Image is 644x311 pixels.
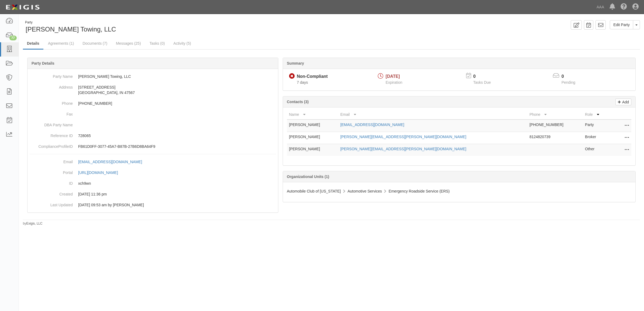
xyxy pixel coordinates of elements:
a: Add [615,99,631,105]
div: Non-Compliant [297,74,328,80]
a: Activity (5) [169,38,195,49]
div: Myers Towing, LLC [23,20,327,34]
a: Agreements (1) [44,38,78,49]
dd: 11/20/2023 09:53 am by Benjamin Tully [30,200,276,210]
p: Add [621,99,629,105]
b: Organizational Units (1) [287,174,329,179]
dd: xch9wn [30,178,276,189]
b: Contacts (3) [287,100,309,104]
a: Details [23,38,43,50]
dt: Reference ID [30,130,73,138]
i: Help Center - Complianz [621,4,627,10]
dd: [PHONE_NUMBER] [30,98,276,109]
a: Tasks (0) [146,38,169,49]
div: [EMAIL_ADDRESS][DOMAIN_NAME] [78,159,142,165]
a: Messages (25) [112,38,145,49]
td: Broker [583,132,610,144]
p: 0 [473,74,497,80]
a: [EMAIL_ADDRESS][DOMAIN_NAME] [78,160,148,164]
i: Non-Compliant [289,74,295,79]
dt: ComplianceProfileID [30,141,73,149]
span: Tasks Due [473,80,491,85]
dt: Party Name [30,71,73,79]
a: Edit Party [610,20,633,29]
a: Documents (7) [78,38,111,49]
span: Since 09/15/2025 [297,80,308,85]
dt: Portal [30,167,73,175]
td: [PERSON_NAME] [287,144,338,156]
td: Other [583,144,610,156]
td: Party [583,120,610,132]
span: Emergency Roadside Service (ERS) [389,189,449,193]
p: 728065 [78,133,276,138]
th: Phone [527,110,583,120]
dt: DBA Party Name [30,120,73,128]
div: 77 [9,36,17,40]
span: [DATE] [386,74,400,79]
span: [PERSON_NAME] Towing, LLC [26,26,116,33]
dd: [PERSON_NAME] Towing, LLC [30,71,276,82]
dt: ID [30,178,73,186]
dt: Email [30,156,73,165]
small: by [23,221,43,226]
td: [PERSON_NAME] [287,132,338,144]
dt: Fax [30,109,73,117]
a: [EMAIL_ADDRESS][DOMAIN_NAME] [340,123,404,127]
dt: Created [30,189,73,197]
b: Party Details [32,61,54,65]
td: [PERSON_NAME] [287,120,338,132]
span: Automotive Services [348,189,382,193]
a: [PERSON_NAME][EMAIL_ADDRESS][PERSON_NAME][DOMAIN_NAME] [340,147,466,151]
a: [PERSON_NAME][EMAIL_ADDRESS][PERSON_NAME][DOMAIN_NAME] [340,135,466,139]
a: AAA [594,2,607,12]
td: [PHONE_NUMBER] [527,120,583,132]
a: [URL][DOMAIN_NAME] [78,170,124,175]
dt: Address [30,82,73,90]
p: FB61D0FF-3077-45A7-B87B-27B6D8BA64F9 [78,144,276,149]
td: 8124820739 [527,132,583,144]
span: Expiration [386,80,402,85]
span: Automobile Club of [US_STATE] [287,189,341,193]
div: Party [25,20,116,25]
img: logo-5460c22ac91f19d4615b14bd174203de0afe785f0fc80cf4dbbc73dc1793850b.png [4,2,41,12]
dd: [STREET_ADDRESS] [GEOGRAPHIC_DATA], IN 47567 [30,82,276,98]
dt: Phone [30,98,73,106]
span: Pending [562,80,575,85]
a: Exigis, LLC [26,222,43,225]
th: Role [583,110,610,120]
p: 0 [562,74,582,80]
th: Name [287,110,338,120]
b: Summary [287,61,304,65]
dd: 03/09/2023 11:36 pm [30,189,276,200]
th: Email [338,110,527,120]
dt: Last Updated [30,200,73,208]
